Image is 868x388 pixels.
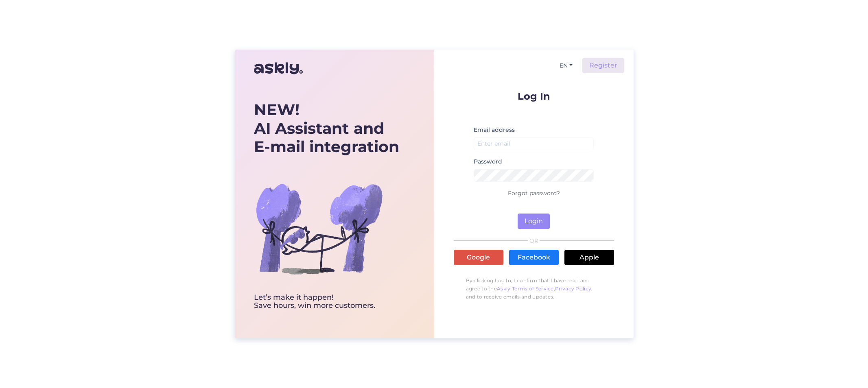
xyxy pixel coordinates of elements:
a: Google [454,250,503,265]
label: Password [474,157,502,166]
div: AI Assistant and E-mail integration [254,100,399,156]
img: bg-askly [254,163,384,294]
label: Email address [474,126,515,134]
p: Log In [454,91,614,101]
div: Let’s make it happen! Save hours, win more customers. [254,294,399,310]
a: Askly Terms of Service [497,286,554,292]
span: OR [528,238,540,244]
a: Facebook [509,250,559,265]
button: Login [518,214,550,229]
button: EN [556,60,576,72]
a: Forgot password? [508,190,560,197]
a: Apple [564,250,614,265]
input: Enter email [474,137,594,150]
a: Register [582,58,624,73]
a: Privacy Policy [555,286,591,292]
b: NEW! [254,100,300,119]
p: By clicking Log In, I confirm that I have read and agree to the , , and to receive emails and upd... [454,272,614,305]
img: Askly [254,59,303,78]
